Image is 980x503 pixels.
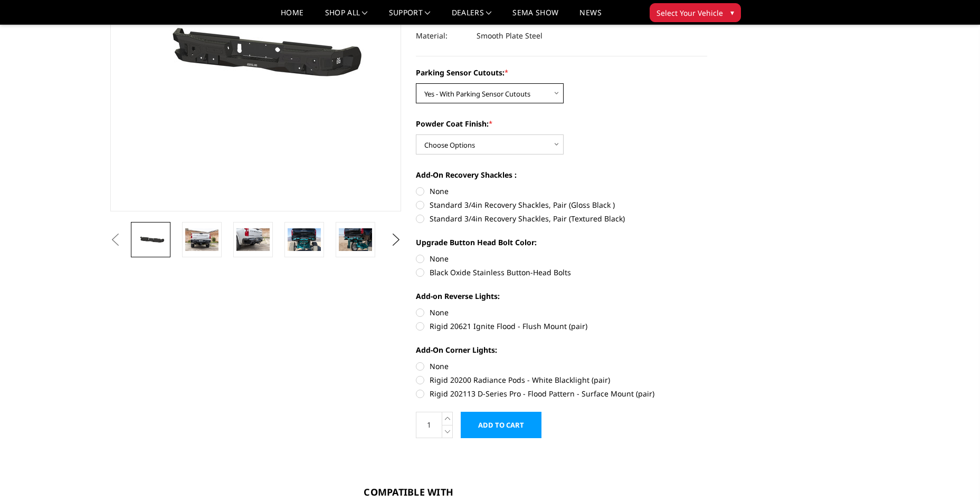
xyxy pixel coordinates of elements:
img: 2020-2025 Chevrolet / GMC 2500-3500 - Freedom Series - Rear Bumper [236,228,270,250]
label: None [416,307,707,318]
label: Rigid 202113 D-Series Pro - Flood Pattern - Surface Mount (pair) [416,388,707,399]
a: Dealers [452,9,492,24]
label: Add-On Recovery Shackles : [416,169,707,180]
label: Rigid 20200 Radiance Pods - White Blacklight (pair) [416,374,707,385]
a: News [579,9,601,24]
a: shop all [325,9,368,24]
iframe: Chat Widget [927,452,980,503]
button: Select Your Vehicle [650,3,741,22]
label: Parking Sensor Cutouts: [416,67,707,78]
label: Standard 3/4in Recovery Shackles, Pair (Textured Black) [416,213,707,224]
span: Select Your Vehicle [656,7,723,18]
label: Upgrade Button Head Bolt Color: [416,237,707,248]
img: 2020-2025 Chevrolet / GMC 2500-3500 - Freedom Series - Rear Bumper [185,228,218,250]
label: None [416,253,707,264]
label: Rigid 20621 Ignite Flood - Flush Mount (pair) [416,321,707,332]
h3: Compatible With [110,485,708,499]
button: Next [388,232,404,248]
label: Standard 3/4in Recovery Shackles, Pair (Gloss Black ) [416,199,707,210]
dt: Material: [416,26,469,45]
input: Add to Cart [461,412,541,438]
dd: Smooth Plate Steel [477,26,543,45]
label: Black Oxide Stainless Button-Head Bolts [416,267,707,278]
label: None [416,186,707,197]
label: None [416,361,707,372]
a: Support [389,9,431,24]
label: Powder Coat Finish: [416,118,707,129]
button: Previous [108,232,123,248]
label: Add-on Reverse Lights: [416,291,707,302]
a: Home [281,9,303,24]
img: 2020-2025 Chevrolet / GMC 2500-3500 - Freedom Series - Rear Bumper [339,228,372,250]
a: SEMA Show [512,9,558,24]
label: Add-On Corner Lights: [416,344,707,355]
span: ▾ [730,7,734,18]
img: 2020-2025 Chevrolet / GMC 2500-3500 - Freedom Series - Rear Bumper [288,228,321,250]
